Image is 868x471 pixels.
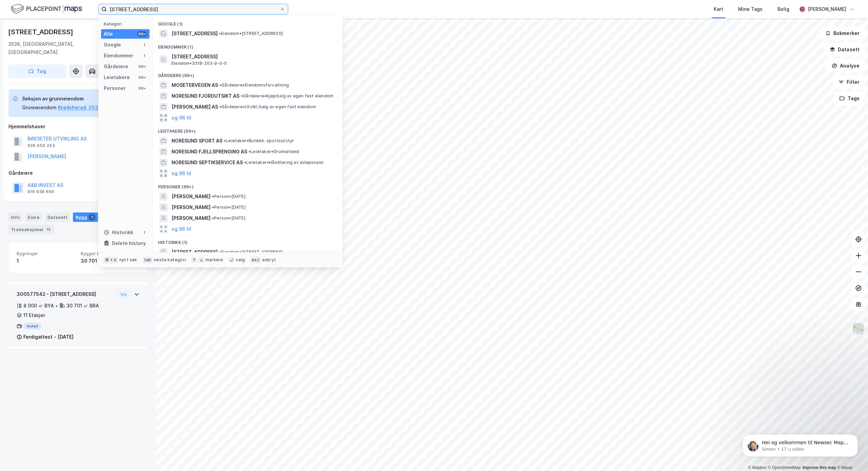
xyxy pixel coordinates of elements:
[58,103,103,112] button: Krødsherad, 203/9
[219,82,289,88] span: Gårdeiere • Eiendomsforvaltning
[107,4,280,14] input: Søk på adresse, matrikkel, gårdeiere, leietakere eller personer
[104,257,118,263] div: ⌘ + k
[244,160,323,165] span: Leietaker • Håndtering av avløpsvann
[22,103,57,112] div: Grunneiendom
[262,257,276,263] div: avbryt
[249,149,299,154] span: Leietaker • Grunnarbeid
[732,420,868,468] iframe: Intercom notifications melding
[820,26,865,40] button: Bokmerker
[219,249,283,255] span: Eiendom • [STREET_ADDRESS]
[172,81,218,89] span: MOSETERVEGEN AS
[172,158,243,167] span: NORESUND SEPTIKSERVICE AS
[172,203,211,211] span: [PERSON_NAME]
[212,215,245,221] span: Person • [DATE]
[153,179,342,191] div: Personer (99+)
[172,248,218,256] span: [STREET_ADDRESS]
[172,169,191,177] button: og 96 til
[104,21,150,26] div: Kategori
[8,169,147,177] div: Gårdeiere
[172,137,222,145] span: NORESUND SPORT AS
[137,86,147,91] div: 99+
[8,64,66,78] button: Tag
[241,93,243,98] span: •
[104,73,130,81] div: Leietakere
[22,95,103,103] div: Seksjon av grunneiendom
[137,31,147,37] div: 99+
[25,212,42,222] div: Eiere
[88,214,95,221] div: 1
[104,228,133,237] div: Historikk
[8,225,55,234] div: Transaksjoner
[824,43,865,56] button: Datasett
[11,3,82,15] img: logo.f888ab2527a4732fd821a326f86c7f29.svg
[172,103,218,111] span: [PERSON_NAME] AS
[808,5,846,13] div: [PERSON_NAME]
[212,194,214,199] span: •
[141,42,147,48] div: 1
[104,30,113,38] div: Alle
[153,39,342,51] div: Eiendommer (1)
[154,257,186,263] div: neste kategori
[137,64,147,69] div: 99+
[172,61,227,66] span: Eiendom • 3318-203-9-0-0
[768,465,801,470] a: OpenStreetMap
[153,123,342,135] div: Leietakere (99+)
[244,160,246,165] span: •
[153,68,342,80] div: Gårdeiere (99+)
[143,257,153,263] div: tab
[17,251,75,257] span: Bygninger
[141,53,147,58] div: 1
[27,189,54,194] div: 916 938 659
[104,62,128,71] div: Gårdeiere
[803,465,836,470] a: Improve this map
[219,249,221,255] span: •
[172,30,218,38] span: [STREET_ADDRESS]
[172,148,247,156] span: NORESUND FJELLSPRENGING AS
[777,5,789,13] div: Bolig
[119,257,137,263] div: nytt søk
[852,322,865,335] img: Z
[834,92,865,105] button: Tags
[8,123,147,131] div: Hjemmelshaver
[250,257,261,263] div: esc
[141,230,147,235] div: 1
[8,212,22,222] div: Info
[17,257,75,265] div: 1
[219,104,316,110] span: Gårdeiere • Utvikl./salg av egen fast eiendom
[219,31,283,36] span: Eiendom • [STREET_ADDRESS]
[224,138,294,144] span: Leietaker • Butikkh. sportsutstyr
[236,257,245,263] div: velg
[224,138,226,143] span: •
[23,302,54,310] div: 8 000 ㎡ BYA
[8,40,103,56] div: 3536, [GEOGRAPHIC_DATA], [GEOGRAPHIC_DATA]
[55,303,58,308] div: •
[73,212,98,222] div: Bygg
[714,5,723,13] div: Kart
[212,205,245,210] span: Person • [DATE]
[45,226,52,233] div: 13
[172,225,191,233] button: og 96 til
[833,75,865,89] button: Filter
[212,215,214,221] span: •
[27,143,55,148] div: 929 454 243
[104,41,121,49] div: Google
[826,59,865,73] button: Analyse
[104,52,133,60] div: Eiendommer
[17,290,113,298] div: 300577542 - [STREET_ADDRESS]
[212,194,245,199] span: Person • [DATE]
[8,26,75,37] div: [STREET_ADDRESS]
[172,53,334,61] span: [STREET_ADDRESS]
[241,93,333,99] span: Gårdeiere • Kjøp/salg av egen fast eiendom
[81,251,139,257] span: Bygget bygningsområde
[45,212,70,222] div: Datasett
[748,465,767,470] a: Mapbox
[219,82,221,88] span: •
[219,31,221,36] span: •
[23,311,45,319] div: 11 Etasjer
[212,205,214,210] span: •
[249,149,251,154] span: •
[66,302,99,310] div: 30 701 ㎡ BRA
